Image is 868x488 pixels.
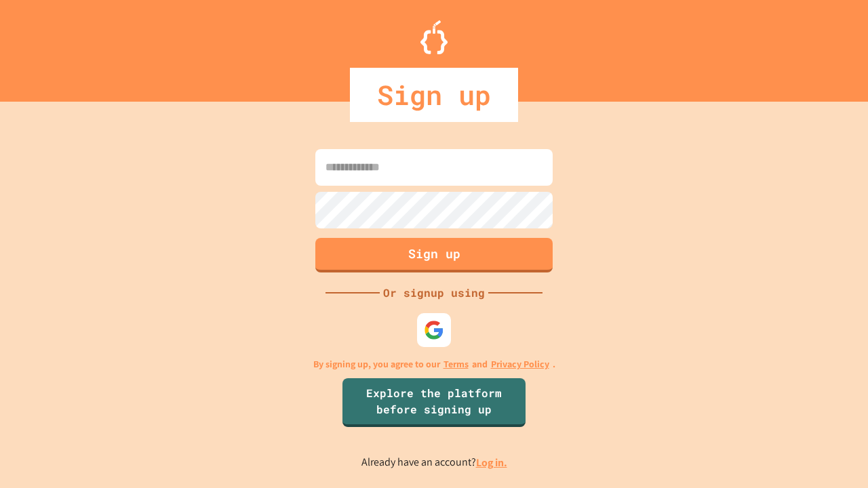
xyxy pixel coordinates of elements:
[313,357,555,371] p: By signing up, you agree to our and .
[443,357,469,371] a: Terms
[755,375,854,432] iframe: chat widget
[342,378,526,427] a: Explore the platform before signing up
[361,454,507,471] p: Already have an account?
[315,238,553,272] button: Sign up
[350,68,518,122] div: Sign up
[811,434,854,474] iframe: chat widget
[491,357,549,371] a: Privacy Policy
[476,455,507,470] a: Log in.
[380,285,488,301] div: Or signup using
[424,320,444,340] img: google-icon.svg
[420,20,448,54] img: Logo.svg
